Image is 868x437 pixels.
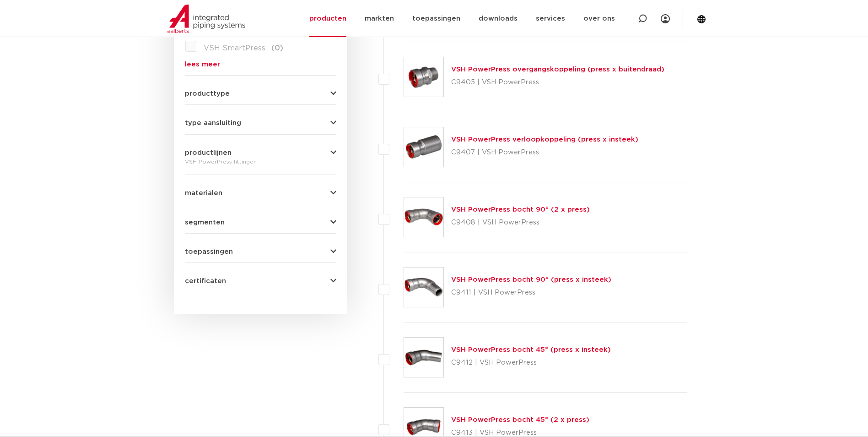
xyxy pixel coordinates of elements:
button: segmenten [185,219,336,226]
a: VSH PowerPress bocht 45° (press x insteek) [451,346,611,353]
button: producttype [185,90,336,97]
button: certificaten [185,278,336,284]
a: lees meer [185,61,336,68]
button: type aansluiting [185,120,336,126]
p: C9412 | VSH PowerPress [451,355,611,370]
button: materialen [185,190,336,197]
img: Thumbnail for VSH PowerPress overgangskoppeling (press x buitendraad) [404,57,443,97]
span: producttype [185,90,230,97]
button: productlijnen [185,149,336,156]
a: VSH PowerPress bocht 90° (2 x press) [451,206,590,213]
a: VSH PowerPress bocht 90° (press x insteek) [451,276,611,283]
span: toepassingen [185,248,233,255]
span: productlijnen [185,149,232,156]
p: C9407 | VSH PowerPress [451,145,638,160]
span: VSH SmartPress [204,44,265,52]
p: C9405 | VSH PowerPress [451,75,664,90]
p: C9411 | VSH PowerPress [451,285,611,300]
button: toepassingen [185,248,336,255]
p: C9408 | VSH PowerPress [451,215,590,230]
a: VSH PowerPress verloopkoppeling (press x insteek) [451,136,638,143]
span: type aansluiting [185,120,241,126]
span: certificaten [185,278,226,284]
img: Thumbnail for VSH PowerPress verloopkoppeling (press x insteek) [404,127,443,167]
img: Thumbnail for VSH PowerPress bocht 90° (press x insteek) [404,268,443,307]
span: materialen [185,190,222,197]
a: VSH PowerPress overgangskoppeling (press x buitendraad) [451,66,664,73]
a: VSH PowerPress bocht 45° (2 x press) [451,416,589,423]
span: segmenten [185,219,225,226]
span: (0) [271,44,283,52]
div: VSH PowerPress fittingen [185,156,336,167]
img: Thumbnail for VSH PowerPress bocht 45° (press x insteek) [404,338,443,377]
img: Thumbnail for VSH PowerPress bocht 90° (2 x press) [404,197,443,237]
